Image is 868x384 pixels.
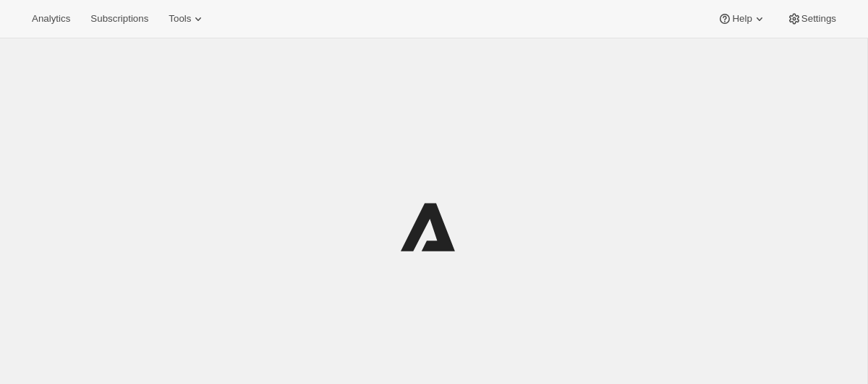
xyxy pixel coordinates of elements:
span: Tools [169,13,191,25]
button: Tools [160,9,214,29]
button: Subscriptions [82,9,157,29]
span: Settings [801,13,836,25]
button: Help [709,9,775,29]
span: Help [732,13,752,25]
button: Analytics [23,9,79,29]
span: Subscriptions [90,13,148,25]
button: Settings [778,9,845,29]
span: Analytics [32,13,70,25]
